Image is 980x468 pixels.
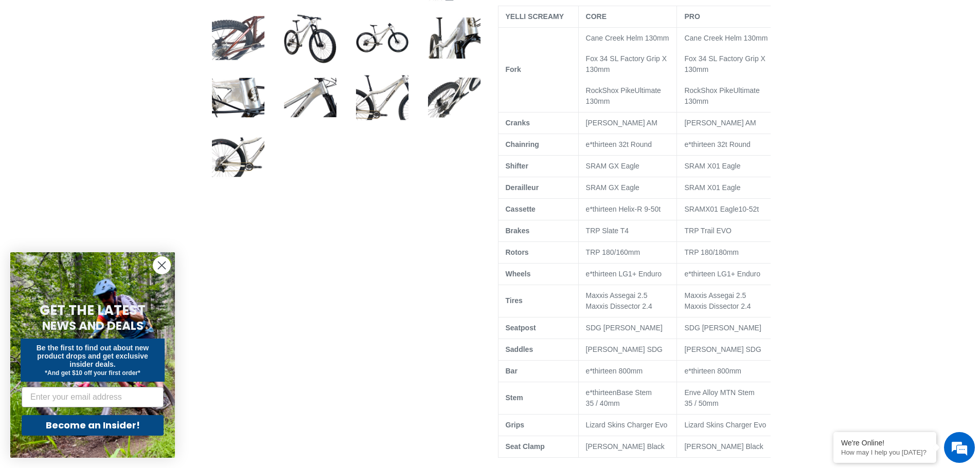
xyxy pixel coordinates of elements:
[677,220,779,241] td: TRP Trail EVO
[506,205,536,213] b: Cassette
[578,198,677,220] td: e*thirteen Helix-R 9-50t
[506,421,525,429] strong: Grips
[506,296,523,305] b: Tires
[40,301,146,320] span: GET THE LATEST
[282,69,338,126] img: Load image into Gallery viewer, YELLI SCREAMY - Complete Bike
[586,12,607,21] b: CORE
[426,69,483,126] img: Load image into Gallery viewer, YELLI SCREAMY - Complete Bike
[586,345,663,353] span: [PERSON_NAME] SDG
[42,317,144,334] span: NEWS AND DEALS
[69,58,188,71] div: Chat with us now
[578,220,677,241] td: TRP Slate T4
[45,369,140,377] span: *And get $10 off your first order*
[586,388,617,397] span: e*thirteen
[677,436,779,457] td: [PERSON_NAME] Black
[684,33,772,44] p: Cane Creek Helm 130mm
[586,140,652,148] span: e*thirteen 32t Round
[506,183,539,192] b: Derailleur
[684,388,754,407] span: Enve Alloy MTN Stem 35 / 50mm
[705,205,739,213] span: X01 Eagle
[506,65,521,73] b: Fork
[11,57,27,72] div: Navigation go back
[684,86,733,95] span: RockShox Pike
[684,140,750,148] span: e*thirteen 32t Round
[22,387,164,407] input: Enter your email address
[282,10,338,66] img: Load image into Gallery viewer, YELLI SCREAMY - Complete Bike
[841,448,929,456] p: How may I help you today?
[506,227,530,235] b: Brakes
[586,367,643,375] span: e*thirteen 800mm
[210,129,266,185] img: Load image into Gallery viewer, YELLI SCREAMY - Complete Bike
[578,414,677,436] td: Lizard Skins Charger Evo
[684,12,700,21] b: PRO
[684,119,756,127] span: [PERSON_NAME] AM
[506,345,533,353] b: Saddles
[426,10,483,66] img: Load image into Gallery viewer, YELLI SCREAMY - Complete Bike
[506,162,528,170] b: Shifter
[506,270,531,278] b: Wheels
[677,177,779,198] td: SRAM X01 Eagle
[506,12,564,21] b: YELLI SCREAMY
[506,442,545,451] b: Seat Clamp
[210,69,266,126] img: Load image into Gallery viewer, YELLI SCREAMY - Complete Bike
[689,205,705,213] span: RAM
[586,53,670,75] p: Fox 34 SL Factory Grip X 130mm
[684,291,746,299] span: Maxxis Assegai 2.5
[506,367,518,375] b: Bar
[684,421,766,429] span: Lizard Skins Charger Evo
[506,394,523,402] b: Stem
[169,5,193,30] div: Minimize live chat window
[578,436,677,457] td: [PERSON_NAME] Black
[684,247,772,258] p: TRP 180/180mm
[22,415,164,436] button: Become an Insider!
[684,86,759,105] span: Ultimate 130mm
[684,345,761,353] span: [PERSON_NAME] SDG
[586,270,662,278] span: e*thirteen LG1+ Enduro
[586,324,663,332] span: SDG [PERSON_NAME]
[586,86,635,95] span: RockShox Pike
[354,69,411,126] img: Load image into Gallery viewer, YELLI SCREAMY - Complete Bike
[677,198,779,220] td: 10-52t
[586,86,661,105] span: Ultimate 130mm
[684,324,761,332] span: SDG [PERSON_NAME]
[210,10,266,66] img: Load image into Gallery viewer, YELLI SCREAMY - Complete Bike
[684,270,760,278] span: e*thirteen LG1+ Enduro
[578,382,677,414] td: Base Stem 35 / 40mm
[586,290,670,312] p: Maxxis Assegai 2.5 Maxxis Dissector 2.4
[841,439,929,447] div: We're Online!
[586,119,657,127] span: [PERSON_NAME] AM
[506,140,539,148] b: Chainring
[37,344,149,368] span: Be the first to find out about new product drops and get exclusive insider deals.
[578,241,677,263] td: TRP 180/160mm
[506,248,529,256] b: Rotors
[586,33,670,44] p: Cane Creek Helm 130mm
[586,183,591,192] span: S
[578,155,677,177] td: SRAM GX Eagle
[684,205,689,213] span: S
[684,53,772,75] p: Fox 34 SL Factory Grip X 130mm
[354,10,411,66] img: Load image into Gallery viewer, YELLI SCREAMY - Complete Bike
[60,129,142,233] span: We're online!
[506,324,536,332] b: Seatpost
[591,183,639,192] span: RAM GX Eagle
[5,280,196,316] textarea: Type your message and hit 'Enter'
[677,155,779,177] td: SRAM X01 Eagle
[684,302,751,310] span: Maxxis Dissector 2.4
[153,256,171,274] button: Close dialog
[684,367,741,375] span: e*thirteen 800mm
[506,119,530,127] b: Cranks
[33,51,59,77] img: d_696896380_company_1647369064580_696896380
